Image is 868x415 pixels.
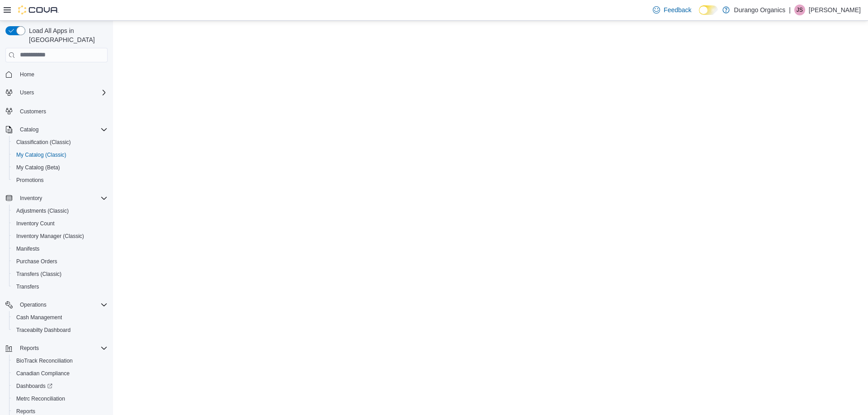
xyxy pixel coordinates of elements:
button: Catalog [16,124,42,135]
span: Customers [16,105,108,117]
a: Inventory Manager (Classic) [13,231,88,242]
a: Canadian Compliance [13,368,73,379]
a: Cash Management [13,312,66,323]
button: Cash Management [9,311,111,324]
span: Inventory [16,193,108,204]
span: Catalog [20,126,38,133]
button: Reports [16,343,42,354]
span: Inventory [20,195,42,202]
span: Inventory Count [13,218,108,229]
span: Home [16,69,108,80]
span: Inventory Manager (Classic) [16,233,84,240]
a: Home [16,69,38,80]
button: Operations [16,299,50,310]
span: Canadian Compliance [16,370,70,377]
a: My Catalog (Classic) [13,149,70,160]
a: Manifests [13,243,43,254]
button: My Catalog (Beta) [9,161,111,174]
span: Customers [20,108,46,115]
span: Promotions [13,175,108,186]
span: BioTrack Reconciliation [16,357,73,364]
span: My Catalog (Beta) [13,162,108,173]
button: Operations [2,298,111,311]
span: Transfers [16,283,39,290]
button: Customers [2,104,111,117]
span: Metrc Reconciliation [16,395,65,402]
span: Metrc Reconciliation [13,393,108,404]
span: Transfers [13,281,108,292]
img: Cova [18,5,59,14]
span: Inventory Manager (Classic) [13,231,108,242]
span: My Catalog (Classic) [13,149,108,160]
p: [PERSON_NAME] [809,5,861,15]
button: BioTrack Reconciliation [9,354,111,367]
button: Traceabilty Dashboard [9,324,111,336]
span: Users [20,89,34,96]
span: My Catalog (Classic) [16,151,66,159]
span: Promotions [16,177,44,184]
a: Dashboards [9,380,111,392]
span: Inventory Count [16,220,55,227]
button: My Catalog (Classic) [9,149,111,161]
span: Users [16,87,108,98]
p: | [789,5,791,15]
button: Metrc Reconciliation [9,392,111,405]
button: Inventory [2,192,111,205]
span: Reports [16,343,108,354]
a: Inventory Count [13,218,58,229]
span: Cash Management [13,312,108,323]
button: Inventory Manager (Classic) [9,230,111,242]
div: Jordan Soodsma [794,5,805,15]
span: Dashboards [16,382,52,390]
button: Promotions [9,174,111,187]
input: Dark Mode [699,5,718,15]
span: Traceabilty Dashboard [16,326,71,334]
span: Home [20,71,34,78]
span: Purchase Orders [13,256,108,267]
span: Canadian Compliance [13,368,108,379]
span: Classification (Classic) [13,137,108,148]
span: Reports [20,345,39,352]
button: Transfers [9,280,111,293]
button: Users [2,86,111,99]
p: Durango Organics [734,5,786,15]
span: Load All Apps in [GEOGRAPHIC_DATA] [25,26,108,44]
a: Customers [16,106,50,117]
button: Users [16,87,38,98]
button: Inventory Count [9,217,111,230]
span: Adjustments (Classic) [13,205,108,216]
span: Reports [16,408,35,415]
button: Reports [2,342,111,354]
button: Adjustments (Classic) [9,205,111,217]
span: Operations [16,299,108,310]
a: Adjustments (Classic) [13,205,72,216]
span: JS [797,5,803,15]
span: Feedback [664,5,691,14]
a: Metrc Reconciliation [13,393,69,404]
button: Transfers (Classic) [9,268,111,280]
a: Transfers (Classic) [13,269,65,280]
a: Feedback [649,1,695,19]
a: Traceabilty Dashboard [13,325,74,336]
span: Dashboards [13,381,108,392]
a: Promotions [13,175,47,186]
button: Purchase Orders [9,255,111,268]
span: Adjustments (Classic) [16,207,69,214]
span: My Catalog (Beta) [16,164,60,171]
span: Manifests [13,243,108,254]
span: Cash Management [16,314,62,321]
a: Purchase Orders [13,256,61,267]
span: BioTrack Reconciliation [13,355,108,366]
button: Canadian Compliance [9,367,111,380]
span: Operations [20,301,47,308]
button: Inventory [16,193,46,204]
button: Catalog [2,123,111,136]
a: Dashboards [13,381,56,392]
span: Purchase Orders [16,258,57,265]
span: Transfers (Classic) [16,270,61,278]
span: Catalog [16,124,108,135]
a: BioTrack Reconciliation [13,355,76,366]
span: Traceabilty Dashboard [13,325,108,336]
a: Classification (Classic) [13,137,75,148]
